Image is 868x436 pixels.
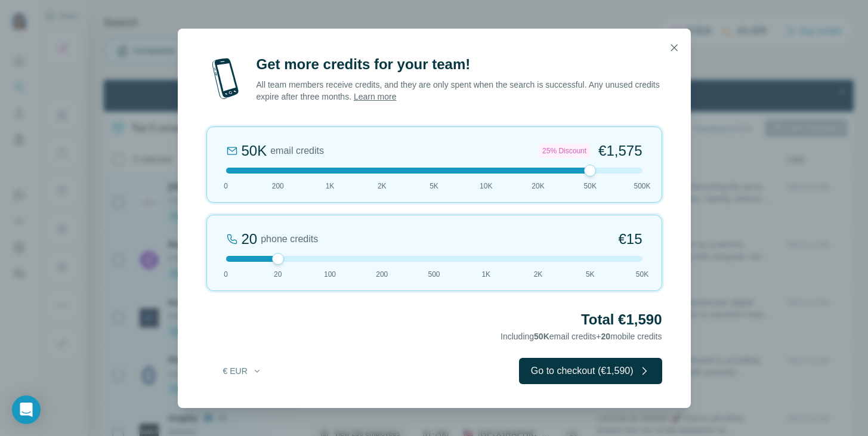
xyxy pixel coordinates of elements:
h2: Total €1,590 [206,310,662,329]
span: 2K [534,269,543,280]
img: mobile-phone [206,55,245,103]
span: €1,575 [598,141,642,160]
span: 1K [326,181,335,191]
div: 25% Discount [539,144,590,158]
div: Close Step [733,5,745,17]
div: 20 [242,230,258,249]
span: 100 [324,269,336,280]
button: € EUR [215,360,270,382]
span: 20 [274,269,282,280]
p: All team members receive credits, and they are only spent when the search is successful. Any unus... [257,79,662,103]
span: 5K [586,269,595,280]
div: Watch our October Product update [293,2,457,29]
span: 500K [634,181,650,191]
span: 50K [636,269,648,280]
span: 1K [481,269,490,280]
span: 5K [430,181,438,191]
button: Go to checkout (€1,590) [519,358,662,384]
span: 0 [224,269,228,280]
span: 20K [532,181,544,191]
div: Open Intercom Messenger [12,395,41,424]
span: 50K [534,332,549,341]
div: 50K [242,141,267,160]
span: €15 [618,230,642,249]
span: 500 [428,269,440,280]
span: 200 [376,269,388,280]
span: 50K [584,181,597,191]
span: phone credits [261,232,318,246]
span: 2K [378,181,387,191]
span: 200 [272,181,284,191]
span: 0 [224,181,228,191]
span: 20 [601,332,611,341]
a: Learn more [354,92,397,101]
span: 10K [480,181,492,191]
span: email credits [270,144,324,158]
span: Including email credits + mobile credits [501,332,662,341]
